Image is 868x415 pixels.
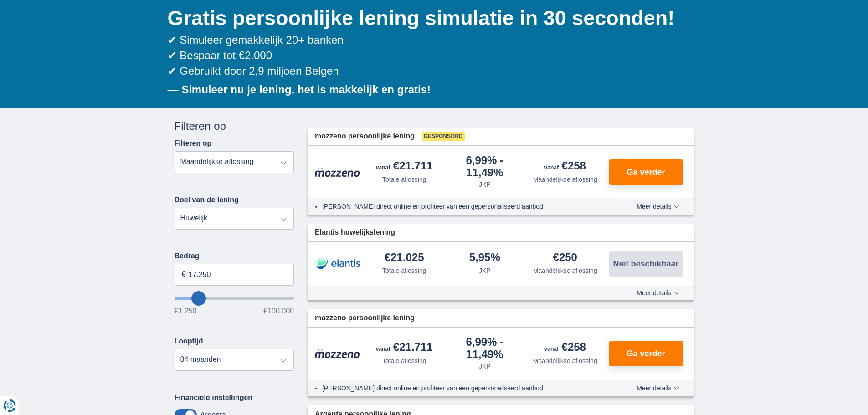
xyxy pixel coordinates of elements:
[322,202,603,211] li: [PERSON_NAME] direct online en profiteer van een gepersonaliseerd aanbod
[533,266,597,275] div: Maandelijkse aflossing
[175,337,203,345] label: Looptijd
[263,307,294,315] span: €100.000
[175,252,294,260] label: Bedrag
[175,297,294,300] input: wantToBorrow
[315,348,360,359] img: product.pl.alt Mozzeno
[609,251,683,277] button: Niet beschikbaar
[175,196,239,204] label: Doel van de lening
[385,252,424,264] div: €21.025
[479,266,491,275] div: JKP
[315,227,395,238] span: Elantis huwelijkslening
[637,290,679,296] span: Meer details
[376,160,433,173] div: €21.711
[637,203,679,210] span: Meer details
[168,83,431,96] b: — Simuleer nu je lening, het is makkelijk en gratis!
[376,342,433,354] div: €21.711
[613,260,678,268] span: Niet beschikbaar
[422,132,465,141] span: Gesponsord
[544,342,586,354] div: €258
[609,341,683,366] button: Ga verder
[175,307,197,315] span: €1.250
[168,32,694,79] div: ✔ Simuleer gemakkelijk 20+ banken ✔ Bespaar tot €2.000 ✔ Gebruikt door 2,9 miljoen Belgen
[315,167,360,177] img: product.pl.alt Mozzeno
[322,384,603,393] li: [PERSON_NAME] direct online en profiteer van een gepersonaliseerd aanbod
[315,131,415,142] span: mozzeno persoonlijke lening
[609,159,683,185] button: Ga verder
[315,313,415,323] span: mozzeno persoonlijke lening
[182,269,186,280] span: €
[479,362,491,371] div: JKP
[630,384,686,392] button: Meer details
[175,118,294,134] div: Filteren op
[315,252,360,275] img: product.pl.alt Elantis
[637,385,679,391] span: Meer details
[479,180,491,189] div: JKP
[448,337,522,360] div: 6,99%
[382,175,426,184] div: Totale aflossing
[168,4,694,32] h1: Gratis persoonlijke lening simulatie in 30 seconden!
[175,394,253,402] label: Financiële instellingen
[382,356,426,365] div: Totale aflossing
[630,289,686,297] button: Meer details
[175,139,212,148] label: Filteren op
[630,203,686,210] button: Meer details
[448,155,522,178] div: 6,99%
[553,252,577,264] div: €250
[544,160,586,173] div: €258
[627,349,665,358] span: Ga verder
[627,168,665,176] span: Ga verder
[469,252,500,264] div: 5,95%
[533,356,597,365] div: Maandelijkse aflossing
[382,266,426,275] div: Totale aflossing
[533,175,597,184] div: Maandelijkse aflossing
